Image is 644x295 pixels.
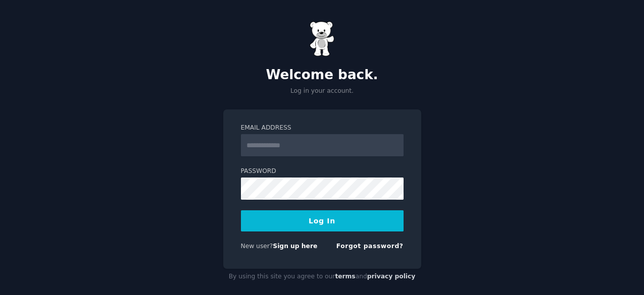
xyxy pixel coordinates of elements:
[273,243,317,250] a: Sign up here
[336,243,404,250] a: Forgot password?
[223,269,421,285] div: By using this site you agree to our and
[241,210,404,231] button: Log In
[367,273,416,280] a: privacy policy
[223,87,421,96] p: Log in your account.
[310,21,335,56] img: Gummy Bear
[241,124,404,133] label: Email Address
[335,273,355,280] a: terms
[241,243,273,250] span: New user?
[241,167,404,176] label: Password
[223,67,421,83] h2: Welcome back.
